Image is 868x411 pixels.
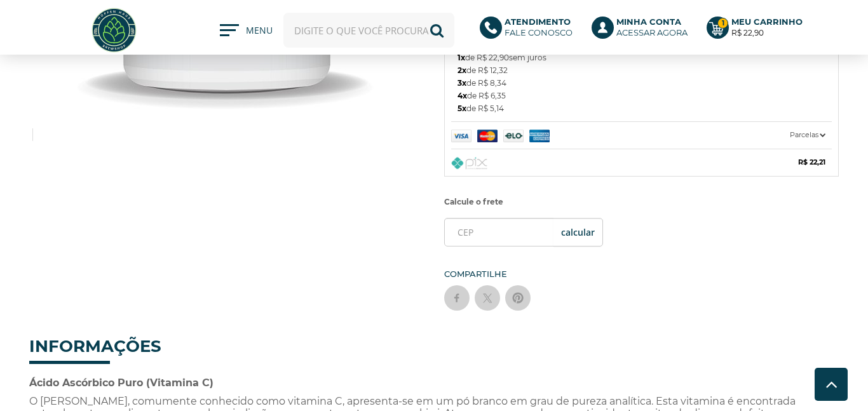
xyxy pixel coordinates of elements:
b: R$ 22,21 [798,156,825,169]
input: CEP [444,218,603,246]
button: Buscar [419,13,454,48]
span: de R$ 22,90 sem juros [458,51,546,64]
b: 3x [458,78,466,88]
b: Atendimento [505,17,571,27]
span: MENU [246,24,271,43]
b: 5x [458,104,466,113]
span: de R$ 12,32 [458,64,508,77]
img: Mercado Pago [451,130,575,142]
a: AtendimentoFale conosco [480,17,579,44]
img: twitter sharing button [481,292,494,304]
span: Parcelas [790,128,825,142]
span: de R$ 5,14 [458,102,504,115]
a: Minha ContaAcessar agora [592,17,694,44]
img: Hopfen Haus BrewShop [90,6,138,54]
img: pinterest sharing button [512,292,524,304]
img: facebook sharing button [451,292,463,304]
strong: R$ 22,90 [731,28,764,37]
b: Minha Conta [616,17,681,27]
strong: 1 [717,18,728,29]
button: MENU [220,24,271,37]
button: OK [553,218,602,246]
b: 2x [458,65,466,75]
span: de R$ 6,35 [458,90,506,102]
span: de R$ 8,34 [458,77,506,90]
b: Meu Carrinho [731,17,803,27]
label: Calcule o frete [444,192,839,212]
p: Fale conosco [505,17,573,38]
img: Pix [451,157,487,170]
a: Parcelas [451,122,832,149]
input: Digite o que você procura [283,13,454,48]
strong: Ácido Ascórbico Puro (Vitamina C) [29,377,214,389]
p: Acessar agora [616,17,688,38]
b: 1x [458,53,465,62]
b: 4x [458,91,467,100]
